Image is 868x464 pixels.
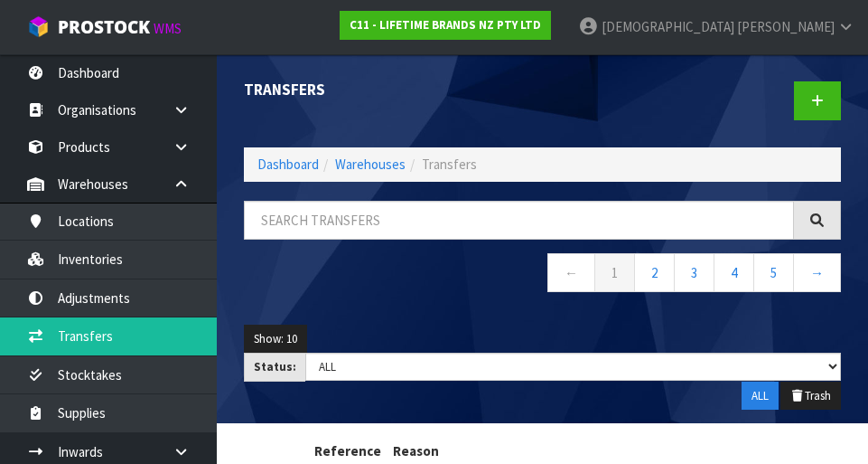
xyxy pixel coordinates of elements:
[244,325,307,354] button: Show: 10
[58,15,150,39] span: ProStock
[594,253,635,292] a: 1
[340,11,551,40] a: C11 - LIFETIME BRANDS NZ PTY LTD
[244,201,794,240] input: Search transfers
[793,253,841,292] a: →
[244,253,841,298] nav: Page navigation
[634,253,675,292] a: 2
[335,156,406,173] a: Warehouses
[350,17,541,33] strong: C11 - LIFETIME BRANDS NZ PTY LTD
[547,253,595,292] a: ←
[674,253,714,292] a: 3
[254,359,296,374] strong: Status:
[244,81,529,99] h1: Transfers
[602,18,734,35] span: [DEMOGRAPHIC_DATA]
[737,18,835,35] span: [PERSON_NAME]
[154,20,182,37] small: WMS
[780,382,841,411] button: Trash
[742,382,779,411] button: ALL
[753,253,794,292] a: 5
[27,15,50,38] img: cube-alt.png
[714,253,754,292] a: 4
[257,156,319,173] a: Dashboard
[422,156,477,173] span: Transfers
